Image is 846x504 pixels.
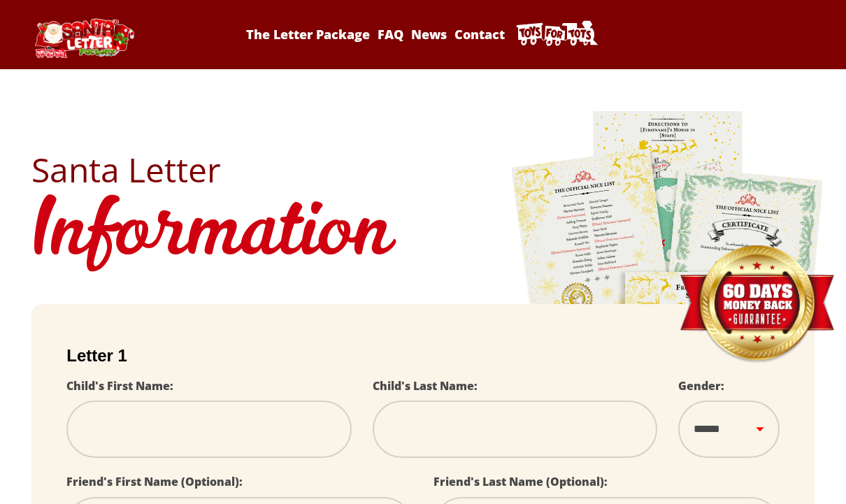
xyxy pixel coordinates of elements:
a: Contact [452,26,508,43]
label: Friend's Last Name (Optional): [433,474,608,489]
a: News [408,26,449,43]
a: The Letter Package [243,26,372,43]
a: FAQ [375,26,406,43]
label: Friend's First Name (Optional): [66,474,243,489]
label: Gender: [678,378,724,394]
img: letters.png [510,109,825,500]
h2: Santa Letter [31,153,815,187]
img: Money Back Guarantee [678,245,836,364]
h1: Information [31,187,815,283]
h2: Letter 1 [66,346,780,366]
label: Child's Last Name: [373,378,478,394]
label: Child's First Name: [66,378,173,394]
img: Santa Letter Logo [31,18,136,58]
